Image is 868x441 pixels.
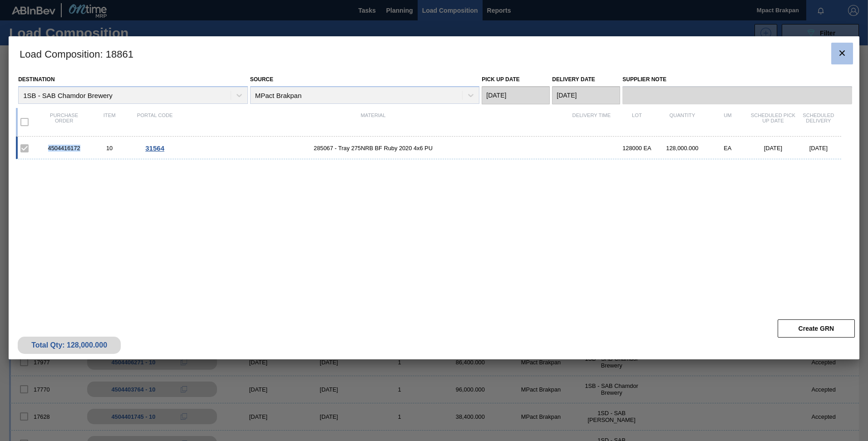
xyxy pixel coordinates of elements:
[569,113,614,132] div: Delivery Time
[750,145,796,152] div: [DATE]
[178,145,569,152] span: 285067 - Tray 275NRB BF Ruby 2020 4x6 PU
[9,36,859,71] h3: Load Composition : 18861
[796,145,841,152] div: [DATE]
[25,341,114,349] div: Total Qty: 128,000.000
[41,145,87,152] div: 4504416172
[705,145,750,152] div: EA
[552,86,620,104] input: mm/dd/yyyy
[132,113,178,132] div: Portal code
[796,113,841,132] div: Scheduled Delivery
[552,76,595,83] label: Delivery Date
[178,113,569,132] div: Material
[482,76,520,83] label: Pick up Date
[18,76,54,83] label: Destination
[778,319,855,338] button: Create GRN
[660,145,705,152] div: 128,000.000
[660,113,705,132] div: Quantity
[482,86,550,104] input: mm/dd/yyyy
[705,113,750,132] div: UM
[87,113,132,132] div: Item
[614,145,660,152] div: 128000 EA
[41,113,87,132] div: Purchase order
[132,144,178,152] div: Go to Order
[145,144,164,152] span: 31564
[622,73,852,86] label: Supplier Note
[87,145,132,152] div: 10
[614,113,660,132] div: Lot
[750,113,796,132] div: Scheduled Pick up Date
[250,76,273,83] label: Source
